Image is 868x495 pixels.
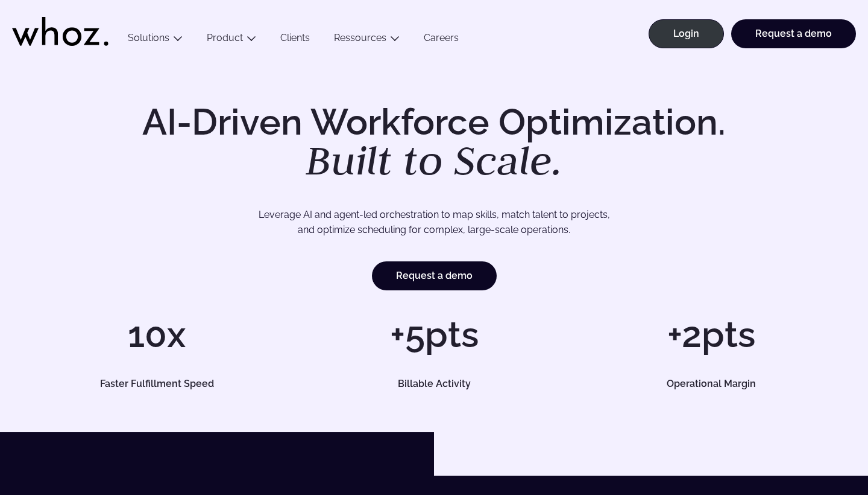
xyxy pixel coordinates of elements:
h5: Operational Margin [592,379,831,389]
a: Product [207,32,243,43]
a: Request a demo [372,261,497,290]
a: Ressources [334,32,386,43]
a: Login [649,19,724,48]
h1: AI-Driven Workforce Optimization. [125,104,743,181]
a: Request a demo [731,19,856,48]
button: Solutions [116,32,195,48]
a: Clients [268,32,322,48]
button: Ressources [322,32,412,48]
h5: Faster Fulfillment Speed [37,379,276,389]
p: Leverage AI and agent-led orchestration to map skills, match talent to projects, and optimize sch... [65,207,803,238]
button: Product [195,32,268,48]
h1: +2pts [579,316,844,353]
h5: Billable Activity [315,379,553,389]
h1: +5pts [301,316,567,353]
h1: 10x [24,316,289,353]
em: Built to Scale. [306,133,562,187]
a: Careers [412,32,471,48]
